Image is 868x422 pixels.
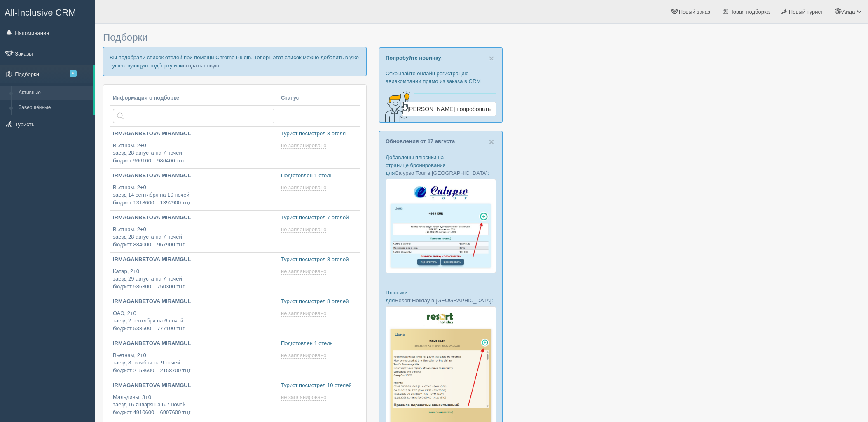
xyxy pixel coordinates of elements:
[113,382,274,390] p: IRMAGANBETOVA MIRAMGUL
[103,47,367,76] p: Вы подобрали список отелей при помощи Chrome Plugin. Теперь этот список можно добавить в уже суще...
[281,184,326,191] span: не запланировано
[281,352,326,359] span: не запланировано
[110,169,278,210] a: IRMAGANBETOVA MIRAMGUL Вьетнам, 2+0заезд 14 сентября на 10 ночейбюджет 1318600 – 1392900 тңг
[281,184,328,191] a: не запланировано
[281,214,357,222] p: Турист посмотрел 7 отелей
[113,109,274,123] input: Поиск по стране или туристу
[113,256,274,264] p: IRMAGANBETOVA MIRAMGUL
[386,138,455,144] a: Обновления от 17 августа
[110,91,278,106] th: Информация о подборке
[281,142,328,149] a: не запланировано
[402,102,496,116] a: [PERSON_NAME] попробовать
[489,137,494,146] span: ×
[281,382,357,390] p: Турист посмотрел 10 отелей
[386,153,496,177] p: Добавлены плюсики на странице бронирования для :
[110,211,278,252] a: IRMAGANBETOVA MIRAMGUL Вьетнам, 2+0заезд 28 августа на 7 ночейбюджет 884000 – 967900 тңг
[183,63,219,69] a: создать новую
[386,289,496,304] p: Плюсики для :
[281,268,328,275] a: не запланировано
[281,172,357,180] p: Подготовлен 1 отель
[386,54,496,62] p: Попробуйте новинку!
[113,394,274,417] p: Мальдивы, 3+0 заезд 16 января на 6-7 ночей бюджет 4910600 – 6907600 тңг
[110,253,278,294] a: IRMAGANBETOVA MIRAMGUL Катар, 2+0заезд 29 августа на 7 ночейбюджет 586300 – 750300 тңг
[386,179,496,273] img: calypso-tour-proposal-crm-for-travel-agency.jpg
[489,53,494,63] span: ×
[113,130,274,138] p: IRMAGANBETOVA MIRAMGUL
[113,310,274,333] p: ОАЭ, 2+0 заезд 2 сентября на 6 ночей бюджет 538600 – 777100 тңг
[281,310,326,317] span: не запланировано
[0,0,94,23] a: All-Inclusive CRM
[281,394,328,401] a: не запланировано
[281,142,326,149] span: не запланировано
[110,336,278,378] a: IRMAGANBETOVA MIRAMGUL Вьетнам, 2+0заезд 8 октября на 9 ночейбюджет 2158600 – 2158700 тңг
[281,310,328,317] a: не запланировано
[15,86,93,100] a: Активные
[789,9,823,15] span: Новый турист
[103,32,147,43] span: Подборки
[113,268,274,291] p: Катар, 2+0 заезд 29 августа на 7 ночей бюджет 586300 – 750300 тңг
[281,298,357,306] p: Турист посмотрел 8 отелей
[5,7,76,18] span: All-Inclusive CRM
[113,142,274,165] p: Вьетнам, 2+0 заезд 28 августа на 7 ночей бюджет 966100 – 986400 тңг
[679,9,710,15] span: Новый заказ
[281,256,357,264] p: Турист посмотрел 8 отелей
[281,226,326,233] span: не запланировано
[395,297,491,304] a: Resort Holiday в [GEOGRAPHIC_DATA]
[281,340,357,348] p: Подготовлен 1 отель
[113,352,274,375] p: Вьетнам, 2+0 заезд 8 октября на 9 ночей бюджет 2158600 – 2158700 тңг
[113,226,274,249] p: Вьетнам, 2+0 заезд 28 августа на 7 ночей бюджет 884000 – 967900 тңг
[842,9,855,15] span: Аида
[386,70,496,85] p: Открывайте онлайн регистрацию авиакомпании прямо из заказа в CRM
[281,352,328,359] a: не запланировано
[281,394,326,401] span: не запланировано
[113,184,274,207] p: Вьетнам, 2+0 заезд 14 сентября на 10 ночей бюджет 1318600 – 1392900 тңг
[278,91,360,106] th: Статус
[281,226,328,233] a: не запланировано
[395,170,487,176] a: Calypso Tour в [GEOGRAPHIC_DATA]
[110,294,278,336] a: IRMAGANBETOVA MIRAMGUL ОАЭ, 2+0заезд 2 сентября на 6 ночейбюджет 538600 – 777100 тңг
[281,268,326,275] span: не запланировано
[110,127,278,168] a: IRMAGANBETOVA MIRAMGUL Вьетнам, 2+0заезд 28 августа на 7 ночейбюджет 966100 – 986400 тңг
[113,298,274,306] p: IRMAGANBETOVA MIRAMGUL
[15,100,93,115] a: Завершённые
[729,9,770,15] span: Новая подборка
[113,340,274,348] p: IRMAGANBETOVA MIRAMGUL
[379,90,412,123] img: creative-idea-2907357.png
[489,137,494,146] button: Close
[113,214,274,222] p: IRMAGANBETOVA MIRAMGUL
[281,130,357,138] p: Турист посмотрел 3 отеля
[489,54,494,63] button: Close
[110,378,278,420] a: IRMAGANBETOVA MIRAMGUL Мальдивы, 3+0заезд 16 января на 6-7 ночейбюджет 4910600 – 6907600 тңг
[113,172,274,180] p: IRMAGANBETOVA MIRAMGUL
[70,70,77,77] span: 6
